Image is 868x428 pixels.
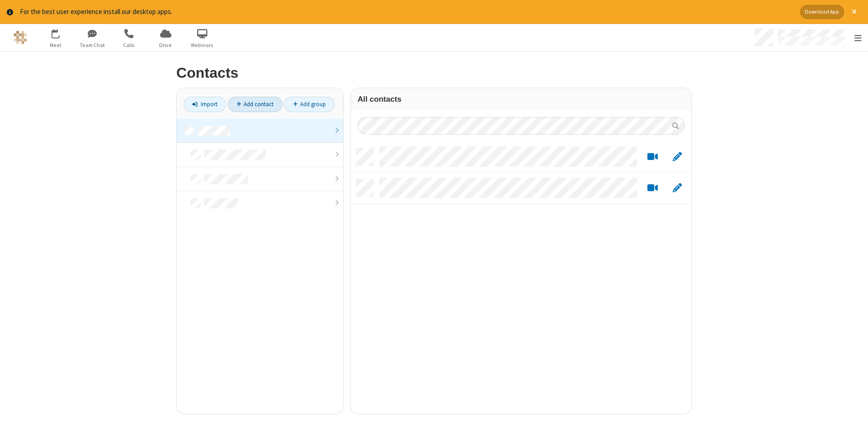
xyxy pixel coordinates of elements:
div: For the best user experience install our desktop apps. [20,7,793,17]
div: grid [351,141,691,414]
div: 1 [58,29,64,36]
button: Start a video meeting [644,182,661,193]
span: Webinars [185,41,219,49]
h3: All contacts [358,95,684,103]
span: Drive [149,41,183,49]
a: Add group [284,97,335,112]
button: Download App [800,5,844,19]
span: Calls [112,41,146,49]
a: Import [184,97,226,112]
button: Start a video meeting [644,151,661,162]
span: Team Chat [75,41,109,49]
img: QA Selenium DO NOT DELETE OR CHANGE [14,31,27,44]
span: Meet [39,41,73,49]
button: Close alert [847,5,861,19]
a: Add contact [228,97,283,112]
h2: Contacts [176,65,692,81]
iframe: Chat [845,404,861,422]
button: Edit [668,182,686,193]
button: Edit [668,151,686,162]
